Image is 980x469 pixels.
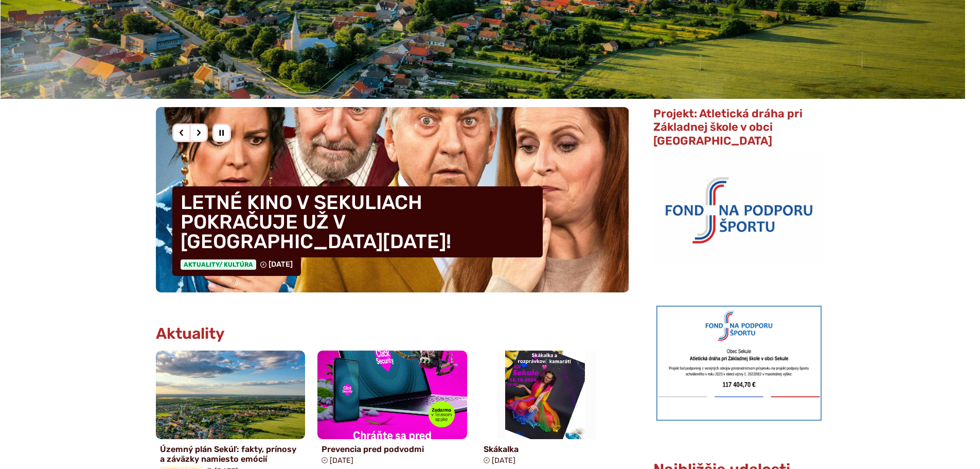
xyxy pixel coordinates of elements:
[492,456,515,465] span: [DATE]
[653,153,824,265] img: logo_fnps.png
[160,444,301,464] h4: Územný plán Sekúľ: fakty, prínosy a záväzky namiesto emócií
[181,259,256,270] span: Aktuality
[219,261,253,268] span: / Kultúra
[156,325,225,342] h3: Aktuality
[156,107,629,292] div: 8 / 8
[484,444,625,454] h4: Skákalka
[317,351,467,469] a: Prevencia pred podvodmi [DATE]
[269,260,293,269] span: [DATE]
[156,107,629,292] a: LETNÉ KINO V SEKULIACH POKRAČUJE UŽ V [GEOGRAPHIC_DATA][DATE]! Aktuality/ Kultúra [DATE]
[653,107,803,148] span: Projekt: Atletická dráha pri Základnej škole v obci [GEOGRAPHIC_DATA]
[212,124,231,142] div: Pozastaviť pohyb slajdera
[479,351,629,469] a: Skákalka [DATE]
[172,124,191,142] div: Predošlý slajd
[330,456,353,465] span: [DATE]
[189,124,208,142] div: Nasledujúci slajd
[653,303,824,423] img: draha.png
[172,186,543,257] h4: LETNÉ KINO V SEKULIACH POKRAČUJE UŽ V [GEOGRAPHIC_DATA][DATE]!
[322,444,463,454] h4: Prevencia pred podvodmi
